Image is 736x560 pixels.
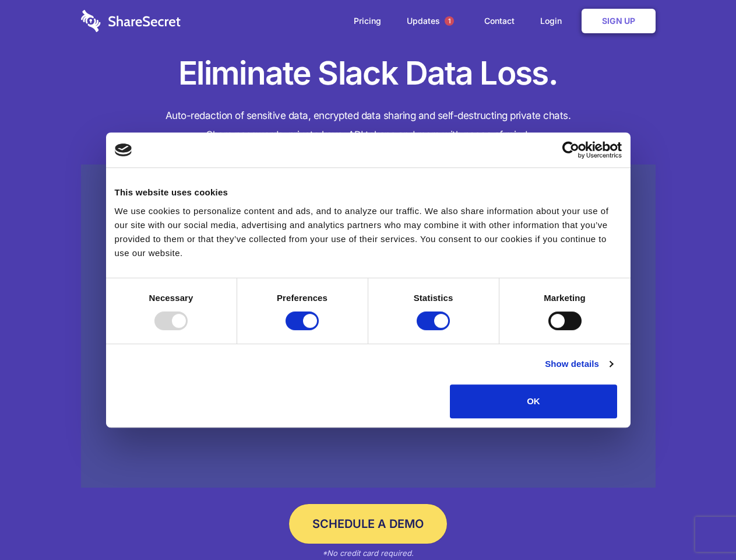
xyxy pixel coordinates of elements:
a: Schedule a Demo [289,504,447,544]
span: 1 [445,16,454,26]
a: Show details [545,357,612,371]
strong: Statistics [414,293,453,303]
a: Usercentrics Cookiebot - opens in a new window [520,141,622,159]
strong: Preferences [277,293,327,303]
button: OK [450,384,617,418]
img: logo-wordmark-white-trans-d4663122ce5f474addd5e946df7df03e33cb6a1c49d2221995e7729f52c070b2.svg [81,10,181,32]
div: We use cookies to personalize content and ads, and to analyze our traffic. We also share informat... [115,204,622,260]
a: Login [529,3,579,39]
em: *No credit card required. [322,548,414,558]
strong: Marketing [544,293,586,303]
h1: Eliminate Slack Data Loss. [81,52,656,94]
a: Pricing [342,3,393,39]
a: Sign Up [582,9,656,33]
strong: Necessary [149,293,193,303]
h4: Auto-redaction of sensitive data, encrypted data sharing and self-destructing private chats. Shar... [81,106,656,145]
a: Contact [473,3,526,39]
a: Wistia video thumbnail [81,164,656,488]
img: logo [115,143,132,156]
div: This website uses cookies [115,185,622,199]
